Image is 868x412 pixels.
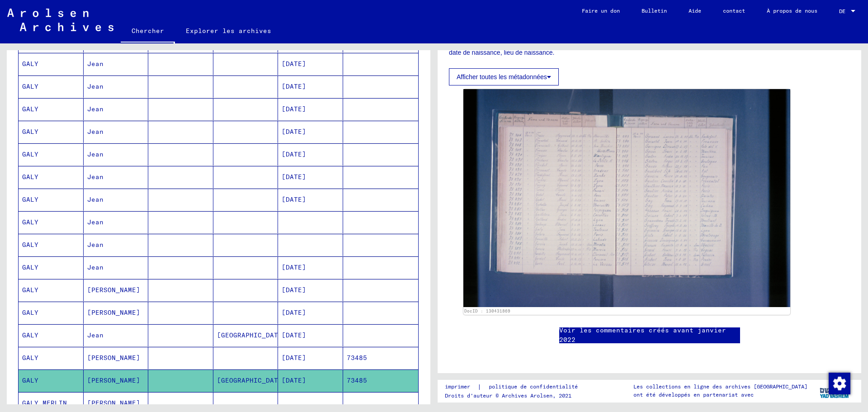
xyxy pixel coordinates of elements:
font: GALY [22,331,38,339]
a: Voir les commentaires créés avant janvier 2022 [559,326,740,345]
font: Voir les commentaires créés avant janvier 2022 [559,326,726,344]
font: Jean [87,241,104,249]
font: GALY MERLIN [22,399,67,407]
font: Jean [87,105,104,113]
font: Jean [87,60,104,68]
font: Jean [87,218,104,226]
font: Explorer les archives [186,27,271,35]
font: GALY [22,376,38,384]
font: 73485 [347,354,367,362]
font: GALY [22,195,38,204]
font: politique de confidentialité [489,383,578,390]
font: [PERSON_NAME] [87,354,140,362]
font: ont été développés en partenariat avec [633,391,754,398]
font: [PERSON_NAME] [87,308,140,317]
font: Aide [689,7,701,14]
font: GALY [22,308,38,317]
img: Arolsen_neg.svg [7,9,113,31]
font: Les collections en ligne des archives [GEOGRAPHIC_DATA] [633,383,807,390]
font: GALY [22,150,38,158]
font: GALY [22,218,38,226]
font: [PERSON_NAME] [87,286,140,294]
font: Jean [87,82,104,90]
font: [GEOGRAPHIC_DATA] [217,331,286,339]
font: GALY [22,128,38,136]
font: Jean [87,331,104,339]
font: imprimer [445,383,470,390]
font: [DATE] [282,60,306,68]
img: 001.jpg [463,89,790,307]
font: Chercher [132,27,164,35]
font: GALY [22,82,38,90]
font: 73485 [347,376,367,384]
font: [DATE] [282,173,306,181]
a: Chercher [121,20,175,43]
font: GALY [22,241,38,249]
font: GALY [22,173,38,181]
font: [PERSON_NAME] [87,376,140,384]
font: Bulletin [642,7,667,14]
a: politique de confidentialité [481,382,589,392]
button: Afficher toutes les métadonnées [449,68,559,85]
font: [DATE] [282,195,306,204]
img: Modifier le consentement [829,373,850,394]
font: GALY [22,263,38,271]
img: yv_logo.png [818,379,852,402]
font: contact [723,7,745,14]
font: [PERSON_NAME] [87,399,140,407]
font: Jean [87,128,104,136]
font: Droits d'auteur © Archives Arolsen, 2021 [445,392,571,399]
a: Explorer les archives [175,20,282,42]
font: Faire un don [582,7,620,14]
font: GALY [22,286,38,294]
font: [DATE] [282,286,306,294]
font: [DATE] [282,105,306,113]
font: [DATE] [282,263,306,271]
font: [DATE] [282,331,306,339]
a: imprimer [445,382,477,392]
font: [GEOGRAPHIC_DATA] [217,376,286,384]
font: GALY [22,60,38,68]
a: DocID : 130431869 [464,308,510,313]
font: DE [839,8,845,14]
font: À propos de nous [767,7,817,14]
font: | [477,383,481,391]
font: Jean [87,195,104,204]
font: Jean [87,263,104,271]
font: GALY [22,105,38,113]
font: [DATE] [282,308,306,317]
div: Modifier le consentement [828,372,850,394]
font: [DATE] [282,128,306,136]
font: [DATE] [282,150,306,158]
font: Afficher toutes les métadonnées [457,73,547,81]
font: [DATE] [282,82,306,90]
font: [DATE] [282,376,306,384]
font: GALY [22,354,38,362]
font: [DATE] [282,354,306,362]
font: Jean [87,173,104,181]
font: Jean [87,150,104,158]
